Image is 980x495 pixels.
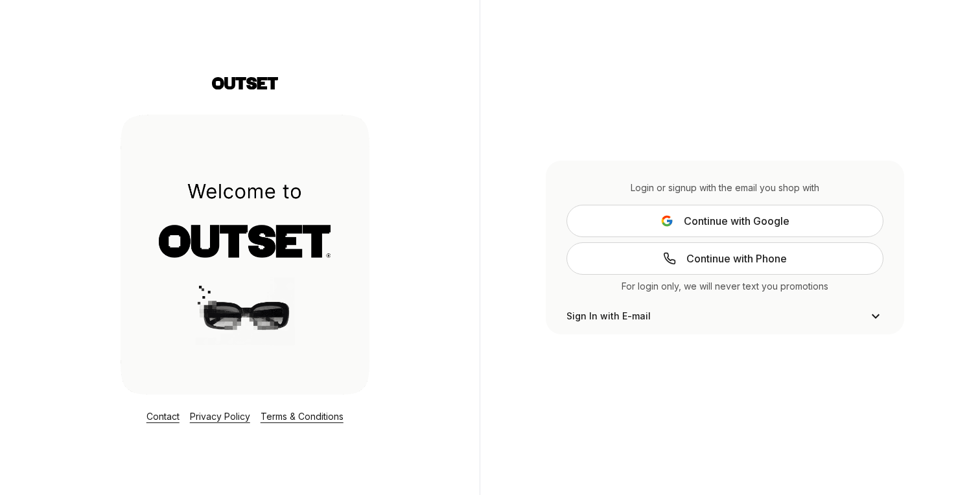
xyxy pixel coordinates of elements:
[686,251,787,266] span: Continue with Phone
[121,114,369,394] img: Login Layout Image
[566,205,883,237] button: Continue with Google
[684,213,789,229] span: Continue with Google
[566,181,883,194] div: Login or signup with the email you shop with
[566,310,651,323] span: Sign In with E-mail
[566,308,883,324] button: Sign In with E-mail
[261,411,344,422] a: Terms & Conditions
[190,411,250,422] a: Privacy Policy
[566,242,883,275] a: Continue with Phone
[146,411,180,422] a: Contact
[566,280,883,293] div: For login only, we will never text you promotions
